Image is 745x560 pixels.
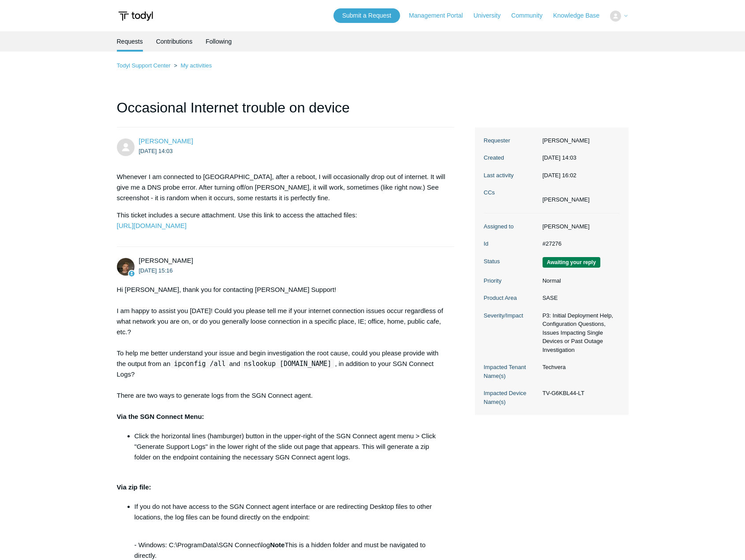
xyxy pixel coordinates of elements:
dt: Impacted Tenant Name(s) [484,363,538,380]
p: This ticket includes a secure attachment. Use this link to access the attached files: [117,210,446,231]
dd: [PERSON_NAME] [538,222,620,231]
strong: Note [270,541,285,549]
li: Click the horizontal lines (hamburger) button in the upper-right of the SGN Connect agent menu > ... [135,431,446,463]
dt: Impacted Device Name(s) [484,389,538,406]
dt: Severity/Impact [484,311,538,320]
li: My activities [172,62,212,69]
dd: Techvera [538,363,620,372]
dt: Created [484,153,538,162]
li: Todyl Support Center [117,62,172,69]
a: My activities [180,62,212,69]
a: [URL][DOMAIN_NAME] [117,222,187,229]
code: nslookup [DOMAIN_NAME] [241,359,334,368]
strong: Via zip file: [117,483,151,491]
strong: Via the SGN Connect Menu: [117,413,204,420]
dd: [PERSON_NAME] [538,136,620,145]
dt: Id [484,239,538,248]
a: Following [206,31,232,52]
dt: Status [484,257,538,266]
time: 2025-08-11T14:03:46+00:00 [543,154,577,161]
a: Management Portal [409,11,472,20]
dd: P3: Initial Deployment Help, Configuration Questions, Issues Impacting Single Devices or Past Out... [538,311,620,355]
a: Community [511,11,551,20]
span: Andy Paull [139,257,193,264]
dd: SASE [538,294,620,302]
a: Contributions [156,31,193,52]
time: 2025-08-20T16:02:22+00:00 [543,172,577,179]
time: 2025-08-11T14:03:46Z [139,148,173,154]
li: Requests [117,31,143,52]
span: Mitchell Glover [139,137,193,145]
dt: Product Area [484,294,538,302]
dt: Priority [484,276,538,285]
dt: Requester [484,136,538,145]
a: University [473,11,509,20]
a: Knowledge Base [553,11,608,20]
dt: Assigned to [484,222,538,231]
li: Leland Turnipseed [543,195,590,204]
dt: CCs [484,188,538,197]
a: Submit a Request [333,8,400,23]
a: Todyl Support Center [117,62,171,69]
dd: #27276 [538,239,620,248]
dd: TV-G6KBL44-LT [538,389,620,398]
time: 2025-08-11T15:16:37Z [139,267,173,274]
a: [PERSON_NAME] [139,137,193,145]
dd: Normal [538,276,620,285]
img: Todyl Support Center Help Center home page [117,8,154,24]
dt: Last activity [484,171,538,180]
code: ipconfig /all [171,359,228,368]
p: If you do not have access to the SGN Connect agent interface or are redirecting Desktop files to ... [135,501,446,523]
h1: Occasional Internet trouble on device [117,97,455,127]
span: We are waiting for you to respond [543,257,600,268]
p: Whenever I am connected to [GEOGRAPHIC_DATA], after a reboot, I will occasionally drop out of int... [117,172,446,203]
